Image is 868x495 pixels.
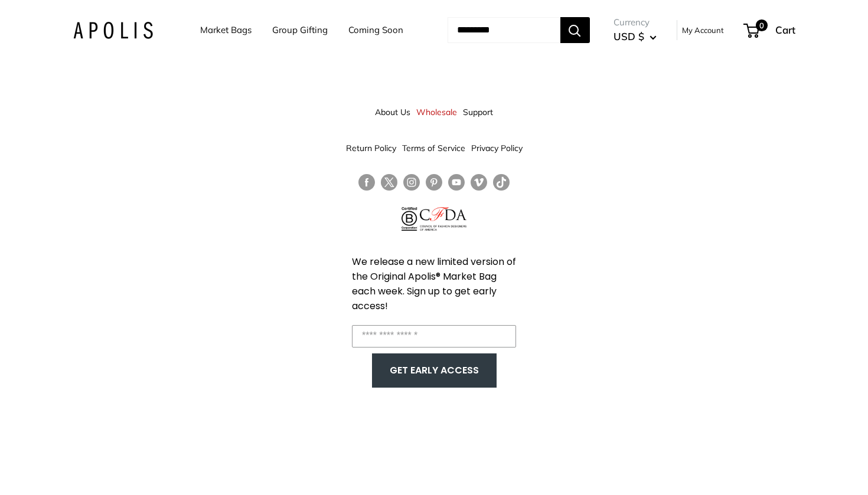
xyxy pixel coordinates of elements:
span: We release a new limited version of the Original Apolis® Market Bag each week. Sign up to get ear... [352,255,516,313]
a: Follow us on Pinterest [426,174,442,191]
a: Privacy Policy [471,137,523,159]
img: Apolis [73,22,153,39]
img: Certified B Corporation [402,207,417,231]
a: Follow us on Vimeo [471,174,487,191]
a: Market Bags [200,22,252,38]
a: About Us [375,101,410,123]
span: Cart [775,24,795,36]
input: Search... [448,17,560,43]
a: Follow us on Tumblr [493,174,510,191]
button: GET EARLY ACCESS [384,359,485,382]
span: USD $ [614,30,644,42]
a: Return Policy [346,137,396,159]
a: Coming Soon [348,22,403,38]
a: Group Gifting [272,22,328,38]
span: 0 [755,19,767,31]
a: Follow us on YouTube [448,174,465,191]
img: Council of Fashion Designers of America Member [420,207,466,231]
a: Terms of Service [402,137,465,159]
a: Wholesale [416,101,457,123]
a: My Account [682,23,724,37]
input: Enter your email [352,325,516,348]
a: Follow us on Facebook [358,174,375,191]
span: Currency [614,14,657,31]
a: Follow us on Twitter [381,174,397,195]
a: Support [463,101,493,123]
button: USD $ [614,27,657,46]
button: Search [560,17,590,43]
a: Follow us on Instagram [403,174,420,191]
a: 0 Cart [745,21,795,40]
